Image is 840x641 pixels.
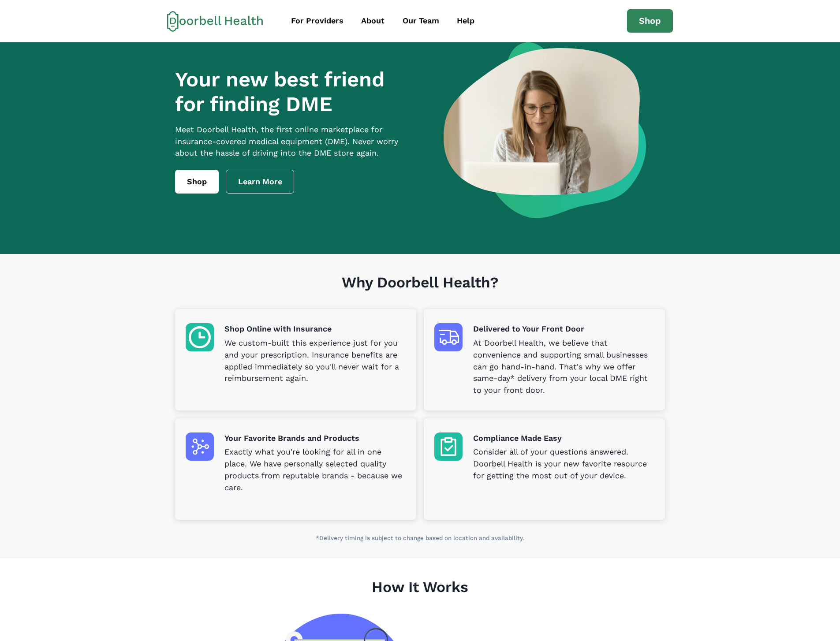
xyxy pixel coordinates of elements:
[444,42,646,218] img: a woman looking at a computer
[175,578,665,614] h1: How It Works
[353,11,392,31] a: About
[395,11,447,31] a: Our Team
[226,170,295,194] a: Learn More
[473,446,654,482] p: Consider all of your questions answered. Doorbell Health is your new favorite resource for gettin...
[449,11,482,31] a: Help
[186,432,214,461] img: Your Favorite Brands and Products icon
[224,432,406,444] p: Your Favorite Brands and Products
[457,15,474,27] div: Help
[224,323,406,335] p: Shop Online with Insurance
[175,274,665,309] h1: Why Doorbell Health?
[224,337,406,385] p: We custom-built this experience just for you and your prescription. Insurance benefits are applie...
[283,11,351,31] a: For Providers
[434,432,463,461] img: Compliance Made Easy icon
[473,323,654,335] p: Delivered to Your Front Door
[403,15,439,27] div: Our Team
[473,337,654,396] p: At Doorbell Health, we believe that convenience and supporting small businesses can go hand-in-ha...
[434,323,463,351] img: Delivered to Your Front Door icon
[361,15,385,27] div: About
[175,170,219,194] a: Shop
[224,446,406,494] p: Exactly what you're looking for all in one place. We have personally selected quality products fr...
[627,9,673,33] a: Shop
[186,323,214,351] img: Shop Online with Insurance icon
[175,534,665,543] p: *Delivery timing is subject to change based on location and availability.
[175,124,415,160] p: Meet Doorbell Health, the first online marketplace for insurance-covered medical equipment (DME)....
[473,432,654,444] p: Compliance Made Easy
[291,15,343,27] div: For Providers
[175,67,415,117] h1: Your new best friend for finding DME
